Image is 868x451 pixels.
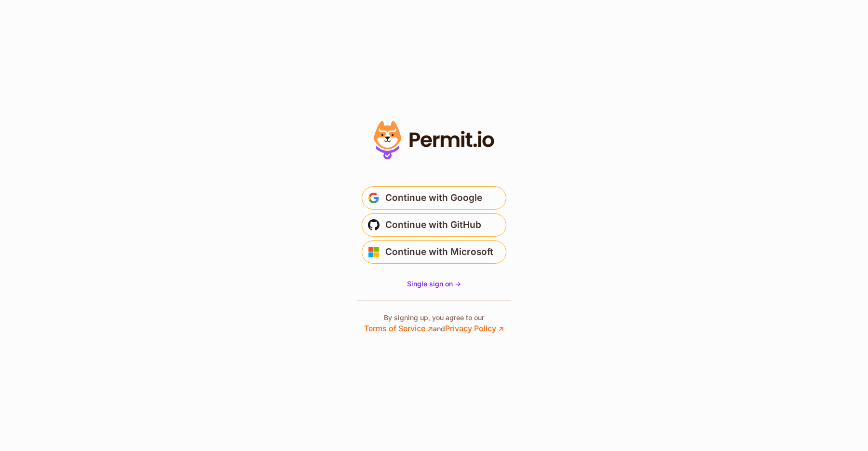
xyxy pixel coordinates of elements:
a: Terms of Service ↗ [364,324,433,333]
span: Single sign on -> [407,280,461,288]
span: Continue with Microsoft [385,244,493,260]
p: By signing up, you agree to our and [364,313,504,334]
button: Continue with Google [362,186,506,210]
span: Continue with Google [385,190,482,206]
span: Continue with GitHub [385,217,481,233]
button: Continue with GitHub [362,213,506,237]
a: Privacy Policy ↗ [445,324,504,333]
button: Continue with Microsoft [362,240,506,264]
a: Single sign on -> [407,279,461,289]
